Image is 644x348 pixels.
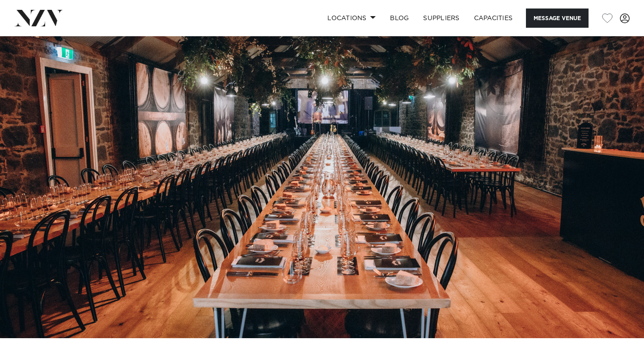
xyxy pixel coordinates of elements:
a: Capacities [467,8,520,28]
a: SUPPLIERS [416,8,466,28]
a: BLOG [383,8,416,28]
img: nzv-logo.png [14,10,63,26]
a: Locations [320,8,383,28]
button: Message Venue [526,8,589,28]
